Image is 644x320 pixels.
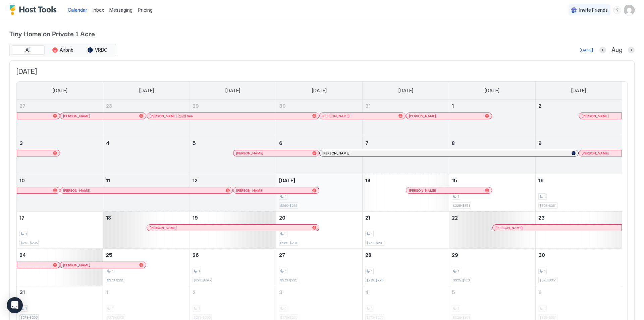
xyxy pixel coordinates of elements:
[103,249,190,286] td: August 25, 2025
[458,269,459,273] span: 1
[582,114,619,118] div: [PERSON_NAME]
[150,114,316,118] div: ⁨[PERSON_NAME] (선경)⁩ Sun
[582,151,609,155] span: [PERSON_NAME]
[276,174,363,187] a: August 13, 2025
[107,278,124,282] span: $273-$295
[17,100,103,137] td: July 27, 2025
[535,174,622,212] td: August 16, 2025
[20,315,38,320] span: $273-$295
[190,212,276,249] td: August 19, 2025
[536,137,622,149] a: August 9, 2025
[150,226,177,230] span: [PERSON_NAME]
[103,174,190,187] a: August 11, 2025
[452,289,455,295] span: 5
[280,203,297,208] span: $260-$281
[535,100,622,137] td: August 2, 2025
[371,269,373,273] span: 1
[109,7,132,13] span: Messaging
[458,194,459,199] span: 1
[20,241,38,245] span: $273-$295
[365,289,369,295] span: 4
[17,249,103,261] a: August 24, 2025
[539,203,556,208] span: $325-$351
[139,88,154,94] span: [DATE]
[312,88,327,94] span: [DATE]
[103,174,190,212] td: August 11, 2025
[449,100,535,112] a: August 1, 2025
[363,212,449,224] a: August 21, 2025
[398,88,413,94] span: [DATE]
[198,269,200,273] span: 1
[363,249,449,261] a: August 28, 2025
[190,286,276,299] a: September 2, 2025
[60,47,73,53] span: Airbnb
[17,137,103,174] td: August 3, 2025
[535,212,622,249] td: August 23, 2025
[579,46,594,54] button: [DATE]
[544,269,546,273] span: 1
[366,278,383,282] span: $273-$295
[279,215,285,221] span: 20
[63,263,143,267] div: [PERSON_NAME]
[276,286,363,299] a: September 3, 2025
[366,241,383,245] span: $260-$281
[103,100,190,112] a: July 28, 2025
[103,286,190,299] a: September 1, 2025
[190,249,276,261] a: August 26, 2025
[225,88,240,94] span: [DATE]
[132,82,161,100] a: Monday
[449,286,535,299] a: September 5, 2025
[363,174,449,212] td: August 14, 2025
[190,174,276,212] td: August 12, 2025
[538,289,542,295] span: 6
[279,252,285,258] span: 27
[409,114,489,118] div: [PERSON_NAME]
[17,137,103,149] a: August 3, 2025
[93,7,104,13] span: Inbox
[449,249,535,261] a: August 29, 2025
[190,137,276,149] a: August 5, 2025
[276,137,363,149] a: August 6, 2025
[236,188,263,193] span: [PERSON_NAME]
[371,232,373,236] span: 1
[305,82,333,100] a: Wednesday
[276,212,363,224] a: August 20, 2025
[539,278,556,282] span: $325-$351
[93,6,104,13] a: Inbox
[190,100,276,137] td: July 29, 2025
[236,188,316,193] div: [PERSON_NAME]
[536,174,622,187] a: August 16, 2025
[495,226,619,230] div: [PERSON_NAME]
[535,249,622,286] td: August 30, 2025
[63,188,230,193] div: [PERSON_NAME]
[106,140,109,146] span: 4
[279,178,295,183] span: [DATE]
[613,6,621,14] div: menu
[193,178,198,183] span: 12
[276,137,363,174] td: August 6, 2025
[19,140,23,146] span: 3
[409,188,489,193] div: [PERSON_NAME]
[236,151,263,155] span: [PERSON_NAME]
[63,114,90,118] span: [PERSON_NAME]
[365,140,368,146] span: 7
[68,7,87,13] span: Calendar
[103,212,190,249] td: August 18, 2025
[193,103,199,109] span: 29
[538,178,544,183] span: 16
[449,212,536,249] td: August 22, 2025
[582,151,619,155] div: [PERSON_NAME]
[17,174,103,187] a: August 10, 2025
[63,263,90,267] span: [PERSON_NAME]
[150,226,316,230] div: [PERSON_NAME]
[106,252,112,258] span: 25
[453,278,470,282] span: $325-$351
[409,188,436,193] span: [PERSON_NAME]
[106,215,111,221] span: 18
[538,140,542,146] span: 9
[279,140,282,146] span: 6
[19,252,26,258] span: 24
[365,103,371,109] span: 31
[452,140,455,146] span: 8
[478,82,506,100] a: Friday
